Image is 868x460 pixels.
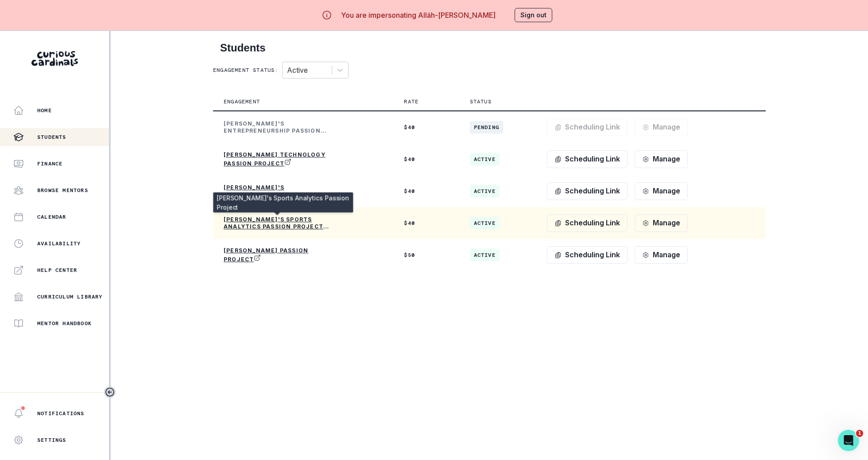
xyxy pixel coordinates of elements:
[224,216,330,230] a: [PERSON_NAME]'s Sports Analytics Passion Project
[635,118,688,136] button: Manage
[635,182,688,200] button: Manage
[341,10,496,20] p: You are impersonating Alláh-[PERSON_NAME]
[37,213,66,220] p: Calendar
[547,118,628,136] button: Scheduling Link
[37,240,81,247] p: Availability
[635,246,688,264] button: Manage
[547,150,628,168] button: Scheduling Link
[104,386,116,398] button: Toggle sidebar
[470,185,500,197] span: active
[224,184,330,198] a: [PERSON_NAME]'s Coding/Game Design Passion Project
[470,121,503,134] span: Pending
[37,436,66,444] p: Settings
[547,182,628,200] button: Scheduling Link
[37,293,103,300] p: Curriculum Library
[220,42,759,55] h2: Students
[37,267,77,274] p: Help Center
[404,220,448,227] p: $ 40
[635,150,688,168] button: Manage
[470,249,500,261] span: active
[37,410,85,417] p: Notifications
[404,156,448,163] p: $ 40
[37,160,62,167] p: Finance
[37,187,88,194] p: Browse Mentors
[224,151,330,167] a: [PERSON_NAME] Technology Passion Project
[856,430,863,437] span: 1
[31,51,78,66] img: Curious Cardinals Logo
[404,124,448,131] p: $ 40
[224,247,330,263] a: [PERSON_NAME] Passion Project
[224,120,330,134] p: [PERSON_NAME]'s Entrepreneurship Passion Project
[213,67,279,74] p: Engagement status:
[470,98,492,105] p: Status
[37,134,66,141] p: Students
[547,214,628,232] button: Scheduling Link
[547,246,628,264] button: Scheduling Link
[404,252,448,259] p: $ 50
[404,98,418,105] p: Rate
[404,188,448,195] p: $ 40
[470,217,500,229] span: active
[470,153,500,165] span: active
[37,320,92,327] p: Mentor Handbook
[224,98,260,105] p: Engagement
[515,8,552,22] button: Sign out
[838,430,859,451] iframe: Intercom live chat
[37,107,52,114] p: Home
[635,214,688,232] button: Manage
